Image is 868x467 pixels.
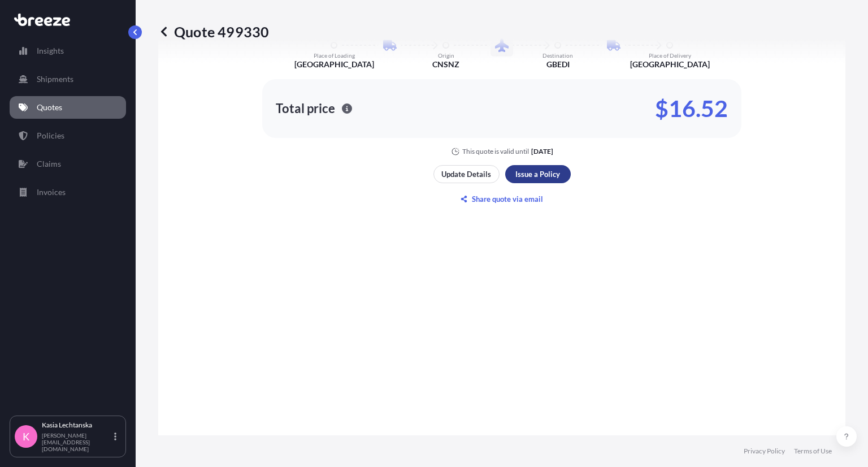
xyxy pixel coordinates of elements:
[276,103,335,114] p: Total price
[472,193,543,205] p: Share quote via email
[441,168,491,180] p: Update Details
[505,165,571,183] button: Issue a Policy
[37,45,64,57] p: Insights
[531,147,553,156] p: [DATE]
[794,447,832,456] a: Terms of Use
[23,431,29,442] span: K
[158,23,269,41] p: Quote 499330
[744,447,785,456] a: Privacy Policy
[294,59,374,70] p: [GEOGRAPHIC_DATA]
[37,158,61,170] p: Claims
[10,181,126,204] a: Invoices
[462,147,529,156] p: This quote is valid until
[10,153,126,175] a: Claims
[433,165,500,183] button: Update Details
[37,187,66,198] p: Invoices
[42,432,112,452] p: [PERSON_NAME][EMAIL_ADDRESS][DOMAIN_NAME]
[546,59,570,70] p: GBEDI
[37,102,62,113] p: Quotes
[37,130,64,141] p: Policies
[515,168,560,180] p: Issue a Policy
[10,68,126,90] a: Shipments
[37,73,73,85] p: Shipments
[433,190,571,208] button: Share quote via email
[10,40,126,62] a: Insights
[10,96,126,119] a: Quotes
[655,100,728,118] p: $16.52
[10,124,126,147] a: Policies
[432,59,459,70] p: CNSNZ
[42,421,112,430] p: Kasia Lechtanska
[630,59,710,70] p: [GEOGRAPHIC_DATA]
